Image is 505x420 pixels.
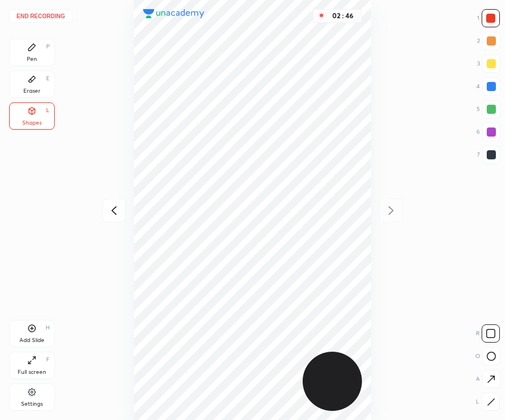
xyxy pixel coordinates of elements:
[476,370,500,388] div: A
[476,393,500,411] div: L
[27,56,37,62] div: Pen
[477,146,500,164] div: 7
[46,108,50,113] div: L
[23,88,40,94] div: Eraser
[329,12,357,20] div: 02 : 46
[475,347,500,365] div: O
[46,44,50,50] div: P
[46,76,50,81] div: E
[477,55,500,73] div: 3
[22,120,42,126] div: Shapes
[477,77,500,96] div: 4
[477,9,500,27] div: 1
[19,337,44,343] div: Add Slide
[476,324,500,343] div: R
[9,9,72,23] button: End recording
[477,32,500,50] div: 2
[46,357,50,363] div: F
[477,100,500,118] div: 5
[477,123,500,141] div: 6
[46,325,50,331] div: H
[143,9,205,18] img: logo.38c385cc.svg
[18,369,46,375] div: Full screen
[21,401,43,407] div: Settings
